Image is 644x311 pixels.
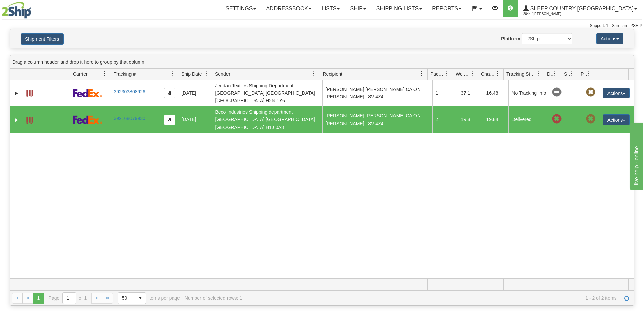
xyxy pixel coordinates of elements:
[586,88,595,97] span: Pickup Not Assigned
[5,4,63,12] div: live help - online
[178,106,212,133] td: [DATE]
[212,106,322,133] td: Beco Industries Shipping department [GEOGRAPHIC_DATA] [GEOGRAPHIC_DATA] [GEOGRAPHIC_DATA] H1J 0A8
[508,106,549,133] td: Delivered
[458,80,483,106] td: 37.1
[508,80,549,106] td: No Tracking Info
[167,68,178,80] a: Tracking # filter column settings
[432,106,458,133] td: 2
[2,2,31,19] img: logo2044.jpg
[26,87,33,98] a: Label
[566,68,578,80] a: Shipment Issues filter column settings
[164,115,175,125] button: Copy to clipboard
[586,114,595,124] span: Pickup Not Assigned
[118,292,180,304] span: items per page
[323,71,342,77] span: Recipient
[215,71,230,77] span: Sender
[427,0,467,17] a: Reports
[178,80,212,106] td: [DATE]
[13,117,20,124] a: Expand
[118,292,146,304] span: Page sizes drop down
[49,292,87,304] span: Page of 1
[430,71,445,77] span: Packages
[467,68,478,80] a: Weight filter column settings
[322,80,432,106] td: [PERSON_NAME] [PERSON_NAME] CA ON [PERSON_NAME] L8V 4Z4
[247,295,617,301] span: 1 - 2 of 2 items
[456,71,470,77] span: Weight
[371,0,427,17] a: Shipping lists
[114,116,145,121] a: 392168079930
[122,295,131,302] span: 50
[483,80,508,106] td: 16.48
[552,114,562,124] span: Late
[581,71,587,77] span: Pickup Status
[628,121,643,190] iframe: chat widget
[26,114,33,125] a: Label
[2,23,642,29] div: Support: 1 - 855 - 55 - 2SHIP
[345,0,371,17] a: Ship
[621,293,632,304] a: Refresh
[583,68,595,80] a: Pickup Status filter column settings
[506,71,536,77] span: Tracking Status
[432,80,458,106] td: 1
[441,68,453,80] a: Packages filter column settings
[164,88,175,98] button: Copy to clipboard
[564,71,570,77] span: Shipment Issues
[416,68,427,80] a: Recipient filter column settings
[549,68,561,80] a: Delivery Status filter column settings
[73,71,88,77] span: Carrier
[114,89,145,94] a: 392303808926
[481,71,495,77] span: Charge
[73,115,102,124] img: 2 - FedEx Express®
[73,89,102,97] img: 2 - FedEx Express®
[261,0,316,17] a: Addressbook
[13,90,20,97] a: Expand
[135,293,146,304] span: select
[181,71,202,77] span: Ship Date
[458,106,483,133] td: 19.8
[603,88,630,98] button: Actions
[200,68,212,80] a: Ship Date filter column settings
[10,55,634,69] div: grid grouping header
[21,33,64,45] button: Shipment Filters
[523,10,574,17] span: 2044 / [PERSON_NAME]
[596,33,623,44] button: Actions
[322,106,432,133] td: [PERSON_NAME] [PERSON_NAME] CA ON [PERSON_NAME] L8V 4Z4
[220,0,261,17] a: Settings
[501,35,520,42] label: Platform
[492,68,503,80] a: Charge filter column settings
[547,71,553,77] span: Delivery Status
[308,68,320,80] a: Sender filter column settings
[518,0,642,17] a: Sleep Country [GEOGRAPHIC_DATA] 2044 / [PERSON_NAME]
[212,80,322,106] td: Jeridan Textiles Shipping Department [GEOGRAPHIC_DATA] [GEOGRAPHIC_DATA] [GEOGRAPHIC_DATA] H2N 1Y6
[529,6,634,12] span: Sleep Country [GEOGRAPHIC_DATA]
[316,0,345,17] a: Lists
[99,68,111,80] a: Carrier filter column settings
[63,293,76,304] input: Page 1
[532,68,544,80] a: Tracking Status filter column settings
[33,293,44,304] span: Page 1
[552,88,562,97] span: No Tracking Info
[603,114,630,125] button: Actions
[114,71,136,77] span: Tracking #
[185,295,242,301] div: Number of selected rows: 1
[483,106,508,133] td: 19.84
